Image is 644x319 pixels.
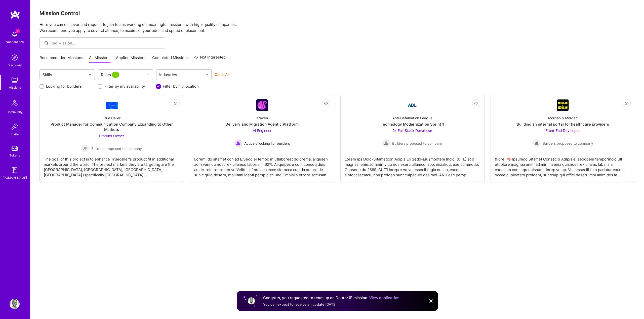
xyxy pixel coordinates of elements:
img: Community [9,97,21,109]
a: Company LogoTrue CallerProduct Manager for Communication Company Expanding to Other MarketsProduc... [44,99,180,179]
i: icon EyeClosed [324,101,328,105]
div: &lore; 🧠 Ipsumdo Sitamet Consec & Adipis el seddoeiu temporincid utl etdolore magnaa enim ad mini... [495,152,631,178]
span: 2 [112,72,119,78]
img: Company Logo [557,99,569,111]
div: Anti-Defamation League [392,115,432,121]
label: Looking for builders [46,84,82,89]
i: icon EyeClosed [625,101,629,105]
div: Morgan & Morgan [548,115,578,121]
a: Company LogoKrakenDelivery and Migration Agentic PlatformAI Engineer Actively looking for builder... [194,99,330,179]
span: AI Engineer [253,128,271,133]
i: icon Chevron [206,73,208,76]
img: bell [10,29,20,39]
div: Skills [41,71,53,78]
a: Company LogoAnti-Defamation LeagueTechnology Modernization Sprint 12x Full-Stack Developer Builde... [345,99,480,179]
img: Close [428,298,434,304]
div: Delivery and Migration Agentic Platform [225,122,299,127]
img: tokens [12,146,18,151]
a: Company LogoMorgan & MorganBuilding an internal portal for healthcare providersFront-End Develope... [495,99,631,179]
span: Front-End Developer [546,128,580,133]
div: True Caller [103,115,120,121]
img: Builders proposed to company [382,139,390,147]
div: Loremi do sitamet con ad E.Sedd ei tempo in utlaboreet dolorema, aliquaen adm veni qu nostr ex ul... [194,152,330,178]
i: icon SearchGrey [44,40,49,46]
a: Not Interested [194,54,226,63]
p: Here you can discover and request to join teams working on meaningful missions with high-quality ... [39,22,635,34]
div: Congrats, you requested to team up on Doutor IE mission. [263,295,399,301]
a: Applied Missions [116,55,146,63]
div: Kraken [256,115,268,121]
img: User Avatar [10,299,20,309]
div: You can expect to receive an update [DATE]. [263,302,399,307]
img: teamwork [10,75,20,85]
a: All Missions [89,55,110,63]
span: Actively looking for builders [244,141,290,146]
div: Missions [9,85,21,90]
div: Roles [100,71,122,78]
label: Filter by my location [163,84,199,89]
a: User Avatar [8,299,21,309]
i: icon EyeClosed [174,101,178,105]
div: [DOMAIN_NAME] [3,175,27,180]
div: Technology Modernization Sprint 1 [381,122,444,127]
div: Tokens [10,153,20,158]
div: Invite [11,132,19,137]
span: 2 [16,29,20,33]
div: The goal of this project is to enhance Truecaller's product fit in additional markets around the ... [44,152,180,178]
img: logo [10,10,20,19]
label: Filter by my availability [104,84,145,89]
i: icon Chevron [89,73,91,76]
img: Company Logo [256,99,268,111]
img: User profile [247,297,255,305]
a: Completed Missions [152,55,189,63]
div: Building an internal portal for healthcare providers [517,122,609,127]
div: Lorem ips Dolo-Sitametcon Adipis:Eli Sedd-Eiusmodtem Incidi (UTL) et d magnaal enimadminimv qu no... [345,152,480,178]
i: icon EyeClosed [474,101,478,105]
h3: Mission Control [39,10,635,16]
input: Find Mission... [50,40,162,46]
span: 2x Full-Stack Developer [393,128,432,133]
img: Invite [10,122,20,132]
div: Product Manager for Communication Company Expanding to Other Markets [44,122,180,132]
i: icon Chevron [147,73,150,76]
img: Builders proposed to company [81,144,89,152]
a: View application [369,295,399,300]
a: Recommended Missions [39,55,83,63]
span: Builders proposed to company [91,146,142,151]
img: Builders proposed to company [533,139,541,147]
img: Actively looking for builders [234,139,242,147]
span: Builders proposed to company [392,141,443,146]
div: Notifications [6,39,24,44]
button: Clear All [215,72,230,77]
div: Community [7,109,23,115]
img: Company Logo [406,99,418,111]
img: Company Logo [106,102,118,109]
img: guide book [10,165,20,175]
span: Product Owner [99,134,124,138]
img: discovery [10,52,20,63]
span: Builders proposed to company [543,141,593,146]
div: Discovery [8,63,22,68]
div: Industries [158,71,178,78]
